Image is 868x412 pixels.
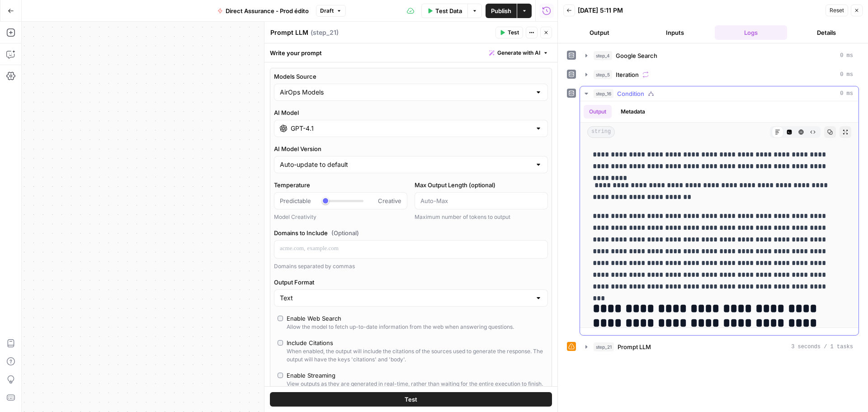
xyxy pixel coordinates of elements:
[580,101,859,335] div: 0 ms
[280,88,531,97] input: AirOps Models
[291,124,531,133] input: Select a model
[212,4,314,18] button: Direct Assurance - Prod édito
[791,25,863,40] button: Details
[274,278,548,287] label: Output Format
[840,90,853,98] span: 0 ms
[270,392,552,407] button: Test
[491,6,511,15] span: Publish
[311,28,339,37] span: ( step_21 )
[580,86,859,101] button: 0 ms
[274,108,548,117] label: AI Model
[274,144,548,153] label: AI Model Version
[826,5,848,16] button: Reset
[287,347,544,364] div: When enabled, the output will include the citations of the sources used to generate the response....
[320,7,334,15] span: Draft
[274,180,407,189] label: Temperature
[280,196,311,205] span: Predictable
[497,49,540,57] span: Generate with AI
[616,51,657,60] span: Google Search
[287,323,514,331] div: Allow the model to fetch up-to-date information from the web when answering questions.
[270,28,308,37] textarea: Prompt LLM
[420,196,542,205] input: Auto-Max
[587,126,615,138] span: string
[280,160,531,169] input: Auto-update to default
[421,4,467,18] button: Test Data
[639,25,712,40] button: Inputs
[617,89,644,98] span: Condition
[584,105,612,118] button: Output
[594,51,612,60] span: step_4
[264,43,557,62] div: Write your prompt
[274,213,407,221] div: Model Creativity
[274,262,548,270] div: Domains separated by commas
[415,213,548,221] div: Maximum number of tokens to output
[840,71,853,79] span: 0 ms
[287,314,341,323] div: Enable Web Search
[495,27,523,38] button: Test
[580,67,859,82] button: 0 ms
[618,342,651,351] span: Prompt LLM
[226,6,309,15] span: Direct Assurance - Prod édito
[840,52,853,60] span: 0 ms
[486,4,517,18] button: Publish
[508,28,519,37] span: Test
[594,70,612,79] span: step_5
[415,180,548,189] label: Max Output Length (optional)
[278,316,283,321] input: Enable Web SearchAllow the model to fetch up-to-date information from the web when answering ques...
[287,380,543,388] div: View outputs as they are generated in real-time, rather than waiting for the entire execution to ...
[287,371,335,380] div: Enable Streaming
[378,196,401,205] span: Creative
[791,343,853,351] span: 3 seconds / 1 tasks
[563,25,636,40] button: Output
[580,340,859,354] button: 3 seconds / 1 tasks
[278,340,283,346] input: Include CitationsWhen enabled, the output will include the citations of the sources used to gener...
[278,373,283,378] input: Enable StreamingView outputs as they are generated in real-time, rather than waiting for the enti...
[594,89,613,98] span: step_16
[594,342,614,351] span: step_21
[274,228,548,237] label: Domains to Include
[830,6,844,14] span: Reset
[435,6,462,15] span: Test Data
[331,228,359,237] span: (Optional)
[405,395,417,404] span: Test
[274,72,548,81] label: Models Source
[316,5,346,17] button: Draft
[486,47,552,59] button: Generate with AI
[580,48,859,63] button: 0 ms
[715,25,787,40] button: Logs
[287,338,333,347] div: Include Citations
[616,70,639,79] span: Iteration
[615,105,651,118] button: Metadata
[280,294,531,303] input: Text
